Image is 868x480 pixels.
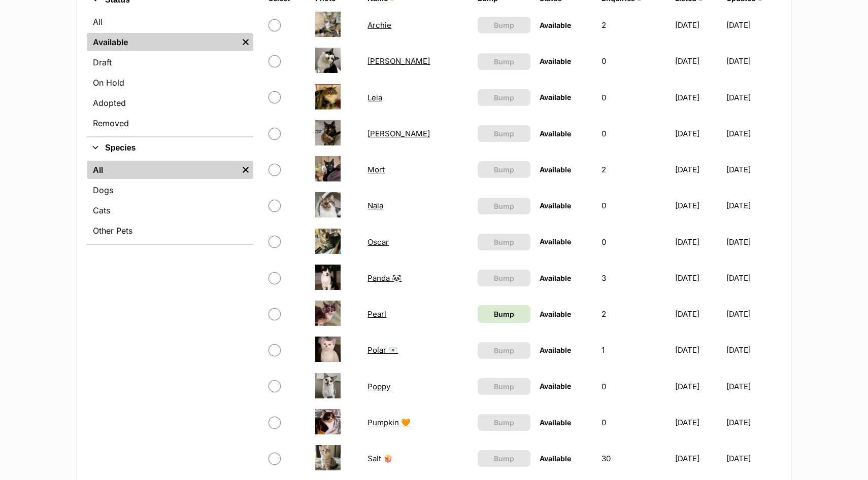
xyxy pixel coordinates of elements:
a: Oscar [368,237,389,247]
span: Bump [494,273,514,283]
a: Remove filter [238,161,253,179]
a: Leia [368,93,382,102]
span: Available [540,165,571,174]
a: Adopted [87,94,253,112]
span: Bump [494,417,514,428]
td: [DATE] [671,225,725,260]
a: Draft [87,53,253,71]
td: [DATE] [671,369,725,404]
td: 0 [597,225,670,260]
span: Bump [494,237,514,247]
span: Bump [494,309,514,319]
span: Available [540,201,571,210]
button: Bump [478,89,530,106]
a: All [87,13,253,31]
a: Removed [87,114,253,132]
td: [DATE] [726,116,780,151]
span: Available [540,382,571,390]
button: Bump [478,270,530,286]
td: [DATE] [671,152,725,187]
td: [DATE] [671,333,725,367]
a: Cats [87,201,253,219]
span: Available [540,129,571,138]
button: Bump [478,53,530,70]
a: Other Pets [87,221,253,240]
td: [DATE] [726,80,780,115]
td: 30 [597,441,670,476]
td: 3 [597,261,670,296]
button: Bump [478,198,530,214]
a: Remove filter [238,33,253,51]
td: 1 [597,333,670,367]
span: Bump [494,56,514,67]
td: [DATE] [726,44,780,79]
div: Species [87,159,253,244]
a: Available [87,33,238,51]
td: 2 [597,297,670,331]
td: [DATE] [726,225,780,260]
span: Available [540,454,571,463]
button: Bump [478,161,530,178]
a: All [87,161,238,179]
button: Species [87,141,253,155]
button: Bump [478,450,530,467]
span: Bump [494,92,514,103]
td: 0 [597,369,670,404]
a: [PERSON_NAME] [368,129,430,138]
a: Pumpkin 🧡 [368,418,411,427]
button: Bump [478,414,530,431]
a: Polar 🐻‍❄️ [368,345,398,355]
a: On Hold [87,73,253,92]
td: [DATE] [671,188,725,223]
td: 0 [597,116,670,151]
button: Bump [478,342,530,359]
span: Available [540,310,571,318]
td: [DATE] [726,8,780,43]
a: Panda 🐼 [368,273,402,283]
span: Available [540,274,571,282]
button: Bump [478,125,530,142]
button: Bump [478,17,530,33]
td: 0 [597,44,670,79]
td: [DATE] [671,297,725,331]
td: 0 [597,188,670,223]
td: [DATE] [726,152,780,187]
button: Bump [478,234,530,250]
a: Bump [478,305,530,323]
td: [DATE] [671,44,725,79]
td: [DATE] [726,441,780,476]
span: Bump [494,453,514,464]
div: Status [87,11,253,136]
span: Available [540,57,571,65]
td: [DATE] [726,261,780,296]
span: Bump [494,128,514,139]
a: [PERSON_NAME] [368,56,430,66]
a: Nala [368,201,383,210]
td: 2 [597,8,670,43]
td: [DATE] [671,261,725,296]
span: Available [540,346,571,354]
td: 2 [597,152,670,187]
span: Available [540,21,571,29]
td: 0 [597,80,670,115]
td: [DATE] [671,405,725,440]
span: Available [540,93,571,101]
td: [DATE] [726,405,780,440]
td: [DATE] [726,333,780,367]
a: Dogs [87,181,253,199]
td: [DATE] [671,8,725,43]
span: Bump [494,381,514,392]
td: [DATE] [671,441,725,476]
td: [DATE] [671,116,725,151]
td: [DATE] [726,297,780,331]
td: [DATE] [726,369,780,404]
td: 0 [597,405,670,440]
td: [DATE] [671,80,725,115]
button: Bump [478,378,530,395]
td: [DATE] [726,188,780,223]
span: Bump [494,164,514,175]
a: Mort [368,165,385,174]
a: Poppy [368,382,390,391]
a: Archie [368,20,391,30]
a: Salt 🍿 [368,454,393,463]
